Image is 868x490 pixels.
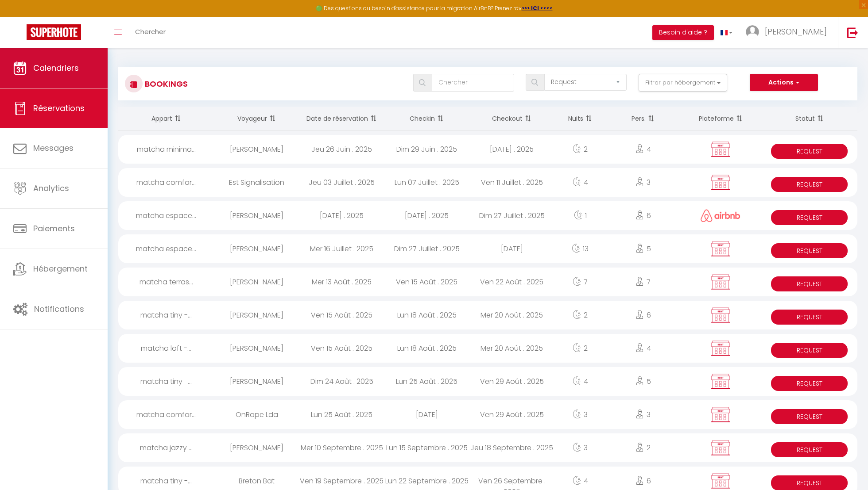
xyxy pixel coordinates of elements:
[33,142,74,153] span: Messages
[606,107,680,130] th: Sort by people
[522,4,553,12] a: >>> ICI <<<<
[34,303,84,314] span: Notifications
[33,263,88,274] span: Hébergement
[765,26,827,37] span: [PERSON_NAME]
[652,25,714,40] button: Besoin d'aide ?
[432,74,514,92] input: Chercher
[469,107,554,130] th: Sort by checkout
[27,24,81,40] img: Super Booking
[639,74,727,92] button: Filtrer par hébergement
[680,107,761,130] th: Sort by channel
[761,107,857,130] th: Sort by status
[739,17,838,48] a: ... [PERSON_NAME]
[128,17,172,48] a: Chercher
[135,27,166,36] span: Chercher
[33,62,79,73] span: Calendriers
[214,107,299,130] th: Sort by guest
[118,107,214,130] th: Sort by rentals
[33,183,69,194] span: Analytics
[384,107,469,130] th: Sort by checkin
[554,107,606,130] th: Sort by nights
[750,74,818,92] button: Actions
[299,107,384,130] th: Sort by booking date
[33,103,85,114] span: Réservations
[33,223,75,234] span: Paiements
[143,74,188,94] h3: Bookings
[847,27,858,38] img: logout
[746,25,759,38] img: ...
